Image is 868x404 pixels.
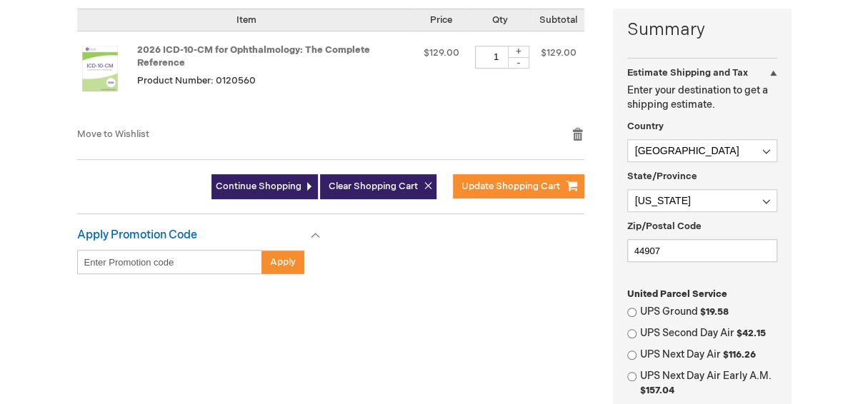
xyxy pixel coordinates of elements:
span: $129.00 [541,47,577,59]
strong: Summary [627,18,777,42]
a: 2026 ICD-10-CM for Ophthalmology: The Complete Reference [77,46,137,113]
span: Continue Shopping [216,181,301,192]
input: Enter Promotion code [77,250,262,274]
label: UPS Second Day Air [640,326,777,340]
label: UPS Next Day Air [640,348,777,362]
span: $42.15 [737,328,766,339]
span: Qty [492,14,508,26]
p: Enter your destination to get a shipping estimate. [627,84,777,112]
span: Subtotal [539,14,577,26]
span: Clear Shopping Cart [329,181,418,192]
a: Move to Wishlist [77,128,149,140]
span: Country [627,121,664,132]
div: + [508,46,529,58]
strong: Estimate Shipping and Tax [627,67,748,79]
button: Clear Shopping Cart [320,174,437,199]
label: UPS Ground [640,305,777,319]
label: UPS Next Day Air Early A.M. [640,369,777,398]
span: State/Province [627,171,697,182]
button: Apply [261,250,304,274]
span: Zip/Postal Code [627,221,702,232]
input: Qty [475,46,518,69]
span: Item [236,14,256,26]
div: - [508,57,529,69]
span: $129.00 [424,47,459,59]
span: $157.04 [640,385,674,396]
span: Update Shopping Cart [462,181,560,192]
span: Price [430,14,452,26]
a: 2026 ICD-10-CM for Ophthalmology: The Complete Reference [137,44,370,69]
span: Product Number: 0120560 [137,75,256,86]
img: 2026 ICD-10-CM for Ophthalmology: The Complete Reference [77,46,123,91]
span: United Parcel Service [627,288,727,300]
strong: Apply Promotion Code [77,228,197,242]
span: $19.58 [700,306,729,318]
span: Apply [270,256,296,268]
button: Update Shopping Cart [453,174,584,198]
a: Continue Shopping [211,174,318,199]
span: $116.26 [723,349,756,360]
